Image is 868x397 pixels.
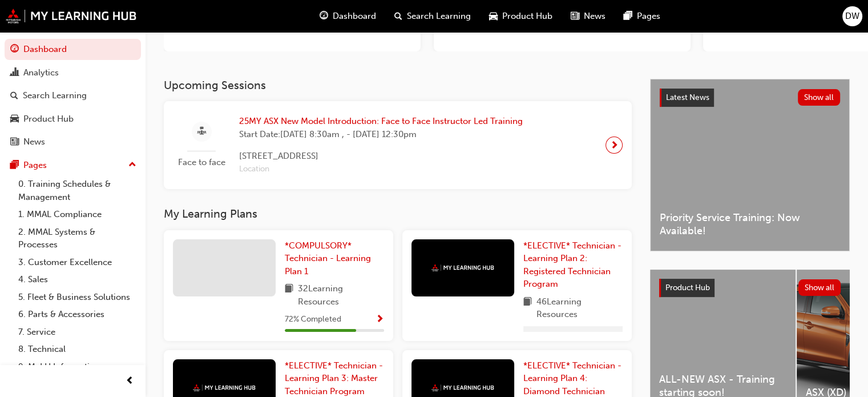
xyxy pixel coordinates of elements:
img: mmal [431,384,494,391]
span: chart-icon [10,68,19,78]
a: 0. Training Schedules & Management [14,175,141,206]
span: book-icon [285,282,293,308]
a: pages-iconPages [615,5,669,28]
img: mmal [431,264,494,271]
a: News [5,131,141,153]
span: news-icon [571,9,579,23]
a: 7. Service [14,323,141,341]
button: DashboardAnalyticsSearch LearningProduct HubNews [5,37,141,155]
span: 32 Learning Resources [298,282,384,308]
a: Analytics [5,62,141,83]
a: 6. Parts & Accessories [14,306,141,323]
a: 4. Sales [14,271,141,288]
div: Analytics [23,66,59,79]
button: Show Progress [376,312,384,327]
span: Location [239,163,523,176]
span: DW [845,10,859,23]
button: Show all [798,279,841,296]
button: DW [842,6,862,26]
span: next-icon [610,137,619,153]
a: Search Learning [5,85,141,106]
span: *COMPULSORY* Technician - Learning Plan 1 [285,240,371,276]
a: 3. Customer Excellence [14,254,141,271]
button: Pages [5,155,141,176]
span: search-icon [10,91,18,101]
span: *ELECTIVE* Technician - Learning Plan 2: Registered Technician Program [523,240,621,290]
span: Start Date: [DATE] 8:30am , - [DATE] 12:30pm [239,128,523,141]
a: 2. MMAL Systems & Processes [14,223,141,254]
a: *ELECTIVE* Technician - Learning Plan 2: Registered Technician Program [523,239,623,291]
span: Face to face [173,156,230,169]
a: Product Hub [5,109,141,130]
span: guage-icon [10,45,19,55]
a: news-iconNews [562,5,615,28]
div: Product Hub [23,113,74,126]
span: pages-icon [624,9,632,23]
a: 8. Technical [14,340,141,358]
span: Dashboard [333,10,376,23]
a: 1. MMAL Compliance [14,206,141,223]
span: search-icon [394,9,402,23]
span: up-icon [128,158,136,173]
span: *ELECTIVE* Technician - Learning Plan 3: Master Technician Program [285,360,383,396]
span: Product Hub [502,10,552,23]
img: mmal [193,384,256,391]
span: Show Progress [376,315,384,325]
img: mmal [6,9,137,23]
h3: My Learning Plans [164,207,632,220]
a: Product HubShow all [659,279,841,297]
button: Show all [798,89,841,106]
h3: Upcoming Sessions [164,79,632,92]
span: News [584,10,605,23]
span: Product Hub [665,283,710,292]
span: pages-icon [10,161,19,171]
span: [STREET_ADDRESS] [239,150,523,163]
a: car-iconProduct Hub [480,5,562,28]
a: *COMPULSORY* Technician - Learning Plan 1 [285,239,384,278]
span: prev-icon [126,374,134,388]
span: car-icon [489,9,498,23]
span: 72 % Completed [285,313,341,326]
span: Latest News [666,93,709,102]
div: Search Learning [23,89,87,102]
div: Pages [23,159,47,172]
span: news-icon [10,137,19,147]
span: car-icon [10,114,19,125]
span: sessionType_FACE_TO_FACE-icon [197,125,206,139]
a: guage-iconDashboard [310,5,385,28]
span: guage-icon [320,9,328,23]
span: 25MY ASX New Model Introduction: Face to Face Instructor Led Training [239,115,523,128]
div: News [23,135,45,149]
a: Face to face25MY ASX New Model Introduction: Face to Face Instructor Led TrainingStart Date:[DATE... [173,110,623,180]
a: Latest NewsShow allPriority Service Training: Now Available! [650,79,850,251]
a: Dashboard [5,39,141,60]
span: Search Learning [407,10,471,23]
a: Latest NewsShow all [660,89,840,107]
a: 9. MyLH Information [14,358,141,376]
span: Pages [637,10,660,23]
a: 5. Fleet & Business Solutions [14,288,141,306]
span: 46 Learning Resources [536,295,623,321]
span: Priority Service Training: Now Available! [660,211,840,237]
a: search-iconSearch Learning [385,5,480,28]
span: book-icon [523,295,532,321]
